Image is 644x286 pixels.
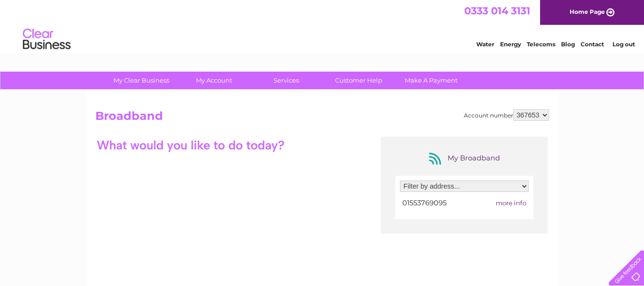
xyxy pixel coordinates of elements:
a: My Account [174,72,253,89]
div: Clear Business is a trading name of Verastar Limited (registered in [GEOGRAPHIC_DATA] No. 3667643... [97,5,548,46]
div: Account number [464,109,549,121]
h2: Broadband [95,109,549,127]
a: Customer Help [319,72,398,89]
a: Energy [500,41,521,48]
span: 01553769095 [402,199,447,207]
a: Services [247,72,326,89]
a: My Clear Business [102,72,181,89]
a: Contact [581,41,604,48]
img: logo.png [22,25,71,54]
span: more info [496,199,526,207]
a: Log out [613,41,635,48]
a: Telecoms [527,41,555,48]
a: 0333 014 3131 [464,5,530,17]
a: Blog [561,41,575,48]
div: My Broadband [426,151,502,166]
a: Make A Payment [392,72,470,89]
a: Water [476,41,494,48]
